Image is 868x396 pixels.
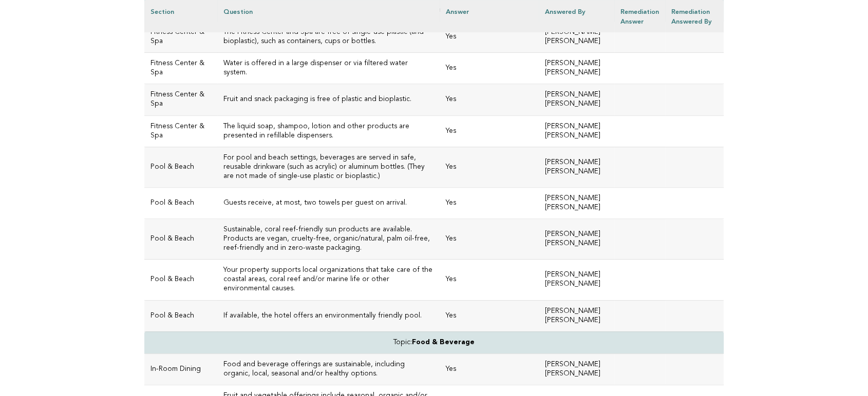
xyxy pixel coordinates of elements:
h3: Food and beverage offerings are sustainable, including organic, local, seasonal and/or healthy op... [223,360,433,379]
td: Fitness Center & Spa [144,84,217,115]
td: [PERSON_NAME] [PERSON_NAME] [539,353,614,385]
td: [PERSON_NAME] [PERSON_NAME] [539,219,614,260]
td: Yes [440,22,539,53]
h3: Guests receive, at most, two towels per guest on arrival. [223,199,433,208]
td: Pool & Beach [144,147,217,187]
td: [PERSON_NAME] [PERSON_NAME] [539,84,614,115]
h3: Water is offered in a large dispenser or via filtered water system. [223,59,433,77]
td: Yes [440,53,539,84]
td: [PERSON_NAME] [PERSON_NAME] [539,147,614,187]
td: Yes [440,353,539,385]
td: Yes [440,115,539,147]
td: Pool & Beach [144,300,217,331]
td: Pool & Beach [144,219,217,260]
h3: The Fitness Center and Spa are free of single-use plastic (and bioplastic), such as containers, c... [223,28,433,46]
h3: The liquid soap, shampoo, lotion and other products are presented in refillable dispensers. [223,122,433,141]
strong: Food & Beverage [412,339,475,346]
td: [PERSON_NAME] [PERSON_NAME] [539,260,614,300]
td: [PERSON_NAME] [PERSON_NAME] [539,187,614,219]
td: Fitness Center & Spa [144,53,217,84]
h3: Fruit and snack packaging is free of plastic and bioplastic. [223,95,433,104]
td: In-Room Dining [144,353,217,385]
h3: If available, the hotel offers an environmentally friendly pool. [223,311,433,321]
h3: Sustainable, coral reef-friendly sun products are available. Products are vegan, cruelty-free, or... [223,225,433,253]
td: Yes [440,187,539,219]
td: Fitness Center & Spa [144,22,217,53]
td: Pool & Beach [144,187,217,219]
td: Fitness Center & Spa [144,115,217,147]
td: Yes [440,84,539,115]
td: [PERSON_NAME] [PERSON_NAME] [539,300,614,331]
td: [PERSON_NAME] [PERSON_NAME] [539,53,614,84]
td: Pool & Beach [144,260,217,300]
h3: For pool and beach settings, beverages are served in safe, reusable drinkware (such as acrylic) o... [223,153,433,181]
td: Topic: [144,331,724,353]
td: Yes [440,147,539,187]
td: Yes [440,300,539,331]
td: Yes [440,260,539,300]
h3: Your property supports local organizations that take care of the coastal areas, coral reef and/or... [223,266,433,293]
td: [PERSON_NAME] [PERSON_NAME] [539,22,614,53]
td: Yes [440,219,539,260]
td: [PERSON_NAME] [PERSON_NAME] [539,115,614,147]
